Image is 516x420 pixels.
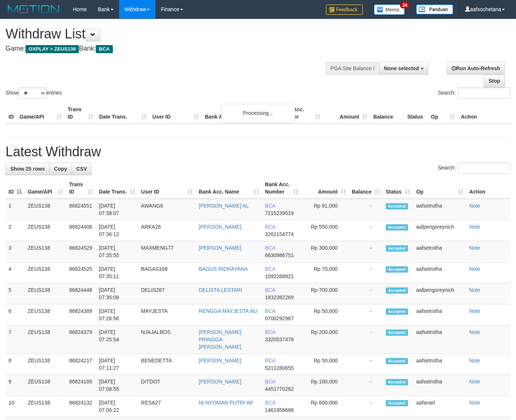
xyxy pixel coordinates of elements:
td: [DATE] 07:06:22 [96,396,138,417]
img: panduan.png [416,4,453,14]
span: Accepted [386,329,408,336]
span: Accepted [386,400,408,406]
td: - [349,241,383,262]
span: Accepted [386,308,408,315]
span: BCA [265,379,275,385]
td: Rp 91,000 [301,199,348,220]
span: Copy 6630986751 to clipboard [265,252,294,258]
td: - [349,354,383,375]
td: DITDOT [138,375,196,396]
a: Note [469,329,480,335]
td: [DATE] 07:38:07 [96,199,138,220]
span: Accepted [386,266,408,273]
span: Copy 1461958686 to clipboard [265,407,294,413]
td: 86824525 [66,262,96,283]
td: Rp 550,000 [301,220,348,241]
td: - [349,396,383,417]
td: aafpengsreynich [413,220,466,241]
td: [DATE] 07:26:56 [96,304,138,325]
th: Balance: activate to sort column ascending [349,178,383,199]
td: [DATE] 07:08:55 [96,375,138,396]
td: MAYJESTA [138,304,196,325]
th: Date Trans.: activate to sort column ascending [96,178,138,199]
td: 3 [6,241,25,262]
th: ID: activate to sort column descending [6,178,25,199]
td: 86824217 [66,354,96,375]
img: Button%20Memo.svg [374,4,405,15]
td: 2 [6,220,25,241]
th: ID [6,103,17,124]
td: 4 [6,262,25,283]
span: BCA [265,266,275,272]
th: Amount [323,103,370,124]
th: Status [404,103,428,124]
span: BCA [96,45,112,53]
td: - [349,283,383,304]
div: Processing... [221,104,295,122]
a: DELISTA LESTARI [199,287,242,293]
img: MOTION_logo.png [6,4,62,15]
th: Trans ID [65,103,96,124]
td: ZEUS138 [25,396,66,417]
span: 34 [400,2,410,8]
td: 8 [6,354,25,375]
img: Feedback.jpg [326,4,363,15]
a: Note [469,400,480,406]
a: [PERSON_NAME] [199,379,241,385]
a: CSV [71,163,92,175]
span: Copy 5211280655 to clipboard [265,365,294,371]
td: aafsetrotha [413,199,466,220]
td: ZEUS138 [25,262,66,283]
span: BCA [265,287,275,293]
td: - [349,262,383,283]
span: Copy 1832382269 to clipboard [265,294,294,300]
input: Search: [458,163,510,174]
td: BAGAS168 [138,262,196,283]
a: [PERSON_NAME] PRINGGA [PERSON_NAME] [199,329,241,350]
td: ARKA26 [138,220,196,241]
td: aafsetrotha [413,304,466,325]
span: Accepted [386,358,408,364]
td: ZEUS138 [25,241,66,262]
label: Show entries [6,88,62,99]
span: Accepted [386,379,408,385]
select: Showentries [18,88,46,99]
td: NJAJALBOS [138,325,196,354]
td: - [349,375,383,396]
td: - [349,220,383,241]
td: aafsetrotha [413,375,466,396]
span: BCA [265,400,275,406]
td: - [349,325,383,354]
th: User ID [149,103,202,124]
a: [PERSON_NAME] AL [199,203,249,209]
span: None selected [384,65,419,71]
th: Game/API [17,103,65,124]
a: Note [469,379,480,385]
a: Run Auto-Refresh [447,62,505,75]
td: aafsetrotha [413,241,466,262]
td: Rp 50,000 [301,354,348,375]
a: Note [469,358,480,363]
span: Accepted [386,203,408,209]
td: AWANG6 [138,199,196,220]
th: Action [458,103,510,124]
input: Search: [458,88,510,99]
span: BCA [265,358,275,363]
th: Game/API: activate to sort column ascending [25,178,66,199]
h4: Game: Bank: [6,45,337,52]
a: Note [469,245,480,251]
td: [DATE] 07:25:54 [96,325,138,354]
span: Copy 3262154774 to clipboard [265,231,294,237]
th: Trans ID: activate to sort column ascending [66,178,96,199]
span: BCA [265,245,275,251]
td: - [349,199,383,220]
td: [DATE] 07:35:55 [96,241,138,262]
td: Rp 50,000 [301,304,348,325]
td: - [349,304,383,325]
a: Note [469,224,480,230]
a: [PERSON_NAME] [199,245,241,251]
span: Show 25 rows [10,166,45,172]
th: Status: activate to sort column ascending [383,178,414,199]
td: 1 [6,199,25,220]
h1: Latest Withdraw [6,144,510,159]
